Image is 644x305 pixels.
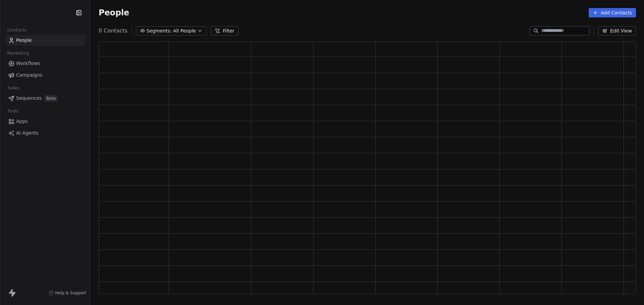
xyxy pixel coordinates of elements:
span: Segments: [147,27,172,34]
a: People [5,35,85,46]
a: AI Agents [5,128,85,139]
span: Workflows [16,60,40,67]
button: Edit View [598,26,636,35]
a: SequencesBeta [5,93,85,104]
span: Apps [16,118,28,125]
span: People [99,8,129,18]
a: Help & Support [49,290,86,296]
span: Tools [5,106,21,116]
span: Sales [5,83,22,93]
a: Workflows [5,58,85,69]
span: Marketing [4,48,32,58]
span: 0 Contacts [99,27,127,35]
span: All People [173,27,196,34]
a: Apps [5,116,85,127]
span: Help & Support [55,290,86,296]
button: Add Contacts [589,8,636,17]
a: Campaigns [5,70,85,81]
span: Campaigns [16,72,42,79]
button: Filter [211,26,238,35]
span: Contacts [4,25,30,35]
span: AI Agents [16,130,39,137]
span: People [16,37,32,44]
span: Beta [44,95,58,102]
span: Sequences [16,95,42,102]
